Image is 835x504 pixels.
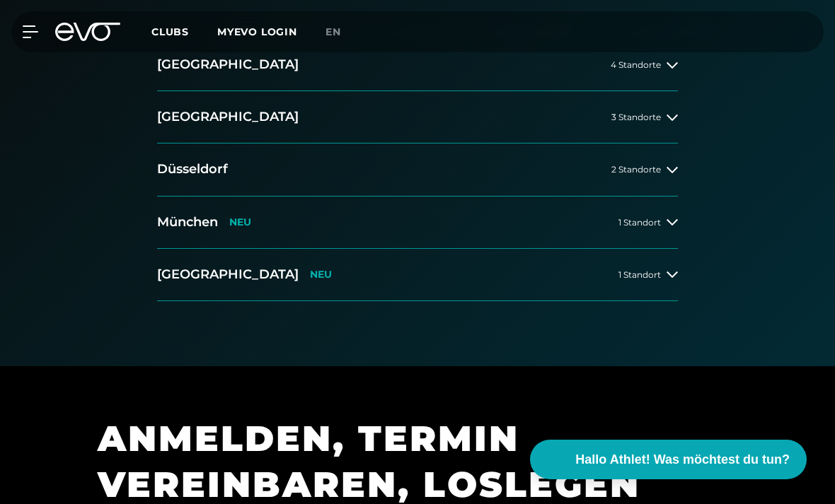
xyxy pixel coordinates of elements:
h2: [GEOGRAPHIC_DATA] [157,56,299,74]
span: 1 Standort [618,218,661,227]
span: 3 Standorte [611,112,661,122]
h2: München [157,213,218,231]
h2: [GEOGRAPHIC_DATA] [157,108,299,126]
h2: Düsseldorf [157,160,228,178]
button: Hallo Athlet! Was möchtest du tun? [530,440,807,479]
button: [GEOGRAPHIC_DATA]4 Standorte [157,39,678,91]
span: en [326,25,341,38]
button: Düsseldorf2 Standorte [157,143,678,196]
button: [GEOGRAPHIC_DATA]NEU1 Standort [157,249,678,301]
p: NEU [310,269,332,281]
span: Hallo Athlet! Was möchtest du tun? [575,450,790,469]
a: MYEVO LOGIN [217,25,297,38]
span: 2 Standorte [611,165,661,174]
p: NEU [229,216,251,228]
span: Clubs [151,25,189,38]
button: MünchenNEU1 Standort [157,197,678,249]
h2: [GEOGRAPHIC_DATA] [157,266,299,283]
button: [GEOGRAPHIC_DATA]3 Standorte [157,91,678,143]
a: en [326,24,358,40]
span: 4 Standorte [611,60,661,69]
span: 1 Standort [618,270,661,279]
a: Clubs [151,25,217,38]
